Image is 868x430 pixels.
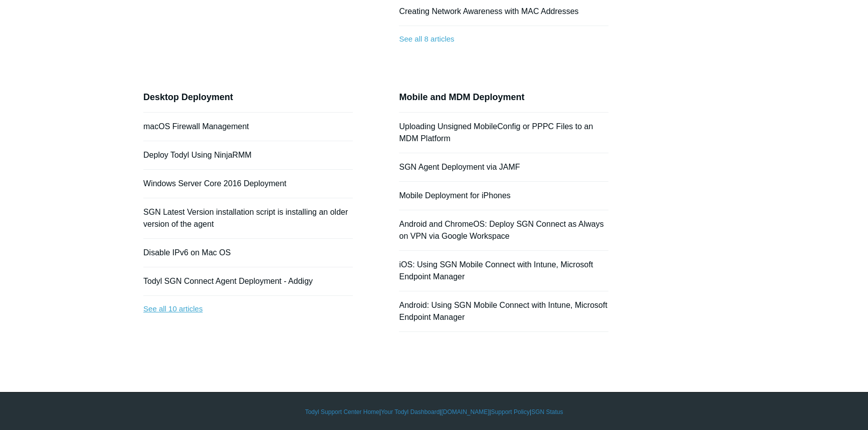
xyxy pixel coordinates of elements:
[143,92,233,102] a: Desktop Deployment
[399,26,608,53] a: See all 8 articles
[399,191,510,200] a: Mobile Deployment for iPhones
[399,301,607,321] a: Android: Using SGN Mobile Connect with Intune, Microsoft Endpoint Manager
[399,7,578,16] a: Creating Network Awareness with MAC Addresses
[399,163,520,171] a: SGN Agent Deployment via JAMF
[531,407,563,416] a: SGN Status
[399,122,593,143] a: Uploading Unsigned MobileConfig or PPPC Files to an MDM Platform
[441,407,489,416] a: [DOMAIN_NAME]
[399,92,524,102] a: Mobile and MDM Deployment
[143,151,252,159] a: Deploy Todyl Using NinjaRMM
[143,122,249,131] a: macOS Firewall Management
[143,277,313,285] a: Todyl SGN Connect Agent Deployment - Addigy
[381,407,440,416] a: Your Todyl Dashboard
[143,208,348,228] a: SGN Latest Version installation script is installing an older version of the agent
[143,179,286,188] a: Windows Server Core 2016 Deployment
[491,407,530,416] a: Support Policy
[399,260,593,281] a: iOS: Using SGN Mobile Connect with Intune, Microsoft Endpoint Manager
[143,248,231,257] a: Disable IPv6 on Mac OS
[305,407,379,416] a: Todyl Support Center Home
[143,407,725,416] div: | | | |
[143,296,353,322] a: See all 10 articles
[399,220,603,240] a: Android and ChromeOS: Deploy SGN Connect as Always on VPN via Google Workspace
